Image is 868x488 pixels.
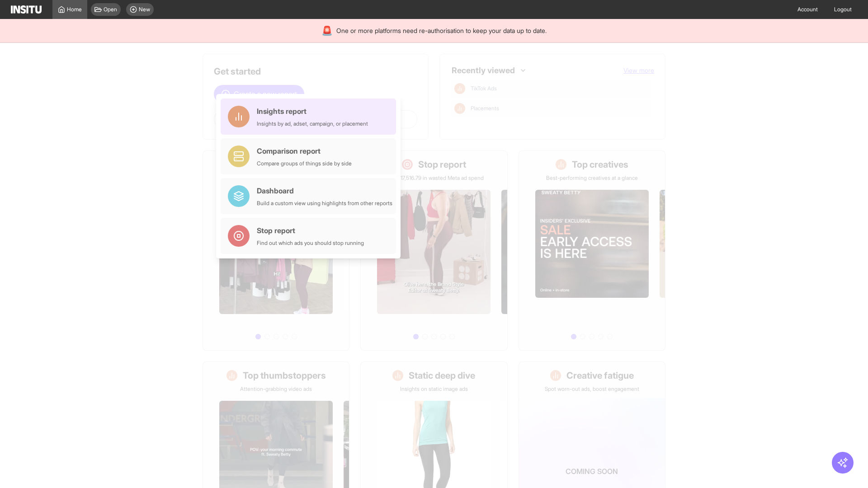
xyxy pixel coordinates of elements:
[257,239,364,247] div: Find out which ads you should stop running
[257,225,364,236] div: Stop report
[257,145,352,156] div: Comparison report
[67,6,82,13] span: Home
[321,24,333,37] div: 🚨
[11,5,42,14] img: Logo
[257,120,368,127] div: Insights by ad, adset, campaign, or placement
[104,6,117,13] span: Open
[257,160,352,167] div: Compare groups of things side by side
[257,200,392,207] div: Build a custom view using highlights from other reports
[139,6,150,13] span: New
[336,26,547,35] span: One or more platforms need re-authorisation to keep your data up to date.
[257,185,392,196] div: Dashboard
[257,106,368,117] div: Insights report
